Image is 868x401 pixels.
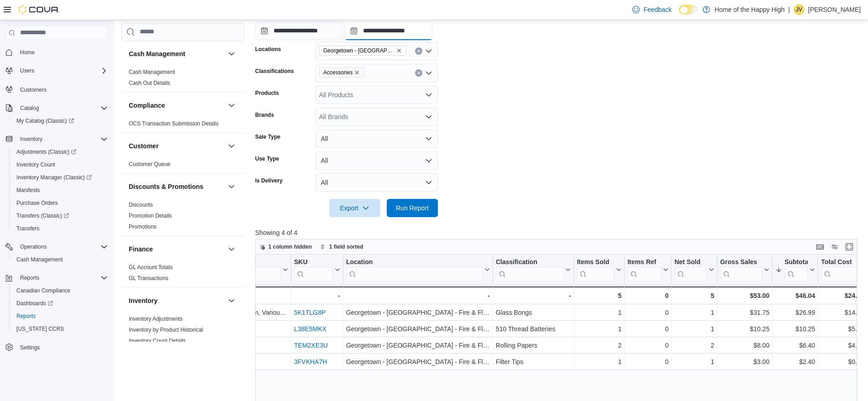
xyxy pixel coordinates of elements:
label: Sale Type [255,133,280,141]
div: $2.40 [775,356,815,367]
a: My Catalog (Classic) [13,115,78,126]
div: Total Cost [821,258,857,267]
div: Net Sold [674,258,707,267]
span: JV [796,4,802,15]
span: Manifests [16,187,40,194]
div: Compliance [121,118,244,133]
span: Inventory Count [16,161,55,168]
div: Product [112,258,281,267]
div: 2 [577,340,621,351]
button: Inventory [16,134,46,145]
a: Promotion Details [129,213,172,219]
div: Georgetown - [GEOGRAPHIC_DATA] - Fire & Flower [346,356,490,367]
div: Georgetown - [GEOGRAPHIC_DATA] - Fire & Flower [346,307,490,318]
span: Promotions [129,223,157,230]
span: Inventory Manager (Classic) [13,172,108,183]
span: Operations [20,243,47,250]
button: Inventory [129,296,224,305]
button: Open list of options [425,69,432,77]
button: Customer [129,141,224,151]
span: Dark Mode [679,15,679,15]
span: Promotion Details [129,212,172,219]
button: Remove Accessories from selection in this group [354,70,360,75]
a: Cash Management [13,254,66,265]
div: Net Sold [674,258,707,281]
div: - [495,290,571,301]
p: | [788,4,790,15]
div: Finance [121,262,244,287]
button: Run Report [387,199,438,217]
a: My Catalog (Classic) [9,115,111,127]
div: $4.00 [821,340,864,351]
label: Locations [255,46,281,53]
a: Customer Queue [129,161,170,167]
div: 1 [577,356,621,367]
span: My Catalog (Classic) [13,115,108,126]
span: Home [16,47,108,58]
a: Inventory Adjustments [129,316,183,322]
button: Reports [9,310,111,323]
span: OCS Transaction Submission Details [129,120,219,127]
a: 5K1TLG8P [294,309,326,316]
span: Purchase Orders [13,198,108,208]
div: Items Ref [627,258,661,267]
span: Transfers (Classic) [13,210,108,221]
a: GL Account Totals [129,264,173,271]
a: Reports [13,311,39,322]
h3: Inventory [129,296,158,305]
a: Customers [16,84,50,95]
button: 1 field sorted [316,241,367,252]
div: $26.99 [775,307,815,318]
a: Inventory Manager (Classic) [13,172,95,183]
div: Glass Water Pipe, 8” Color Crown Ice Catcher 4mm, Various Colors [112,307,288,318]
span: Inventory [20,135,42,143]
span: Run Report [396,203,429,213]
button: Compliance [129,101,224,110]
span: Inventory [16,134,108,145]
button: Open list of options [425,91,432,99]
button: Enter fullscreen [844,241,855,252]
a: Transfers (Classic) [9,209,111,222]
div: SKU [294,258,333,267]
div: SKU URL [294,258,333,281]
span: Transfers [13,223,108,234]
span: Reports [20,274,39,281]
div: OCB, Premium Filters Perforated [112,356,288,367]
span: Feedback [643,5,671,14]
div: Subtotal [784,258,808,267]
a: Cash Management [129,69,175,75]
button: Home [2,46,111,59]
button: Display options [829,241,840,252]
a: [US_STATE] CCRS [13,323,68,334]
span: 1 column hidden [268,243,312,250]
div: $14.80 [821,307,864,318]
button: SKU [294,258,340,281]
div: Yocan, Flat Slim 510 Battery, Black [112,323,288,334]
div: Classification [495,258,563,281]
div: Items Sold [577,258,614,267]
div: 0 [627,307,668,318]
div: 1 [674,307,714,318]
div: 5 [577,290,621,301]
span: Adjustments (Classic) [16,148,76,156]
p: Home of the Happy High [715,4,784,15]
a: Inventory Count Details [129,338,186,344]
div: 0 [627,290,668,301]
span: Transfers (Classic) [16,212,69,219]
span: My Catalog (Classic) [16,117,74,125]
button: Reports [2,271,111,284]
button: Compliance [226,100,237,111]
div: Location [346,258,483,281]
button: Export [329,199,380,217]
h3: Finance [129,245,153,254]
button: Total Cost [821,258,864,281]
a: 3FVKHA7H [294,358,327,365]
div: 1 [674,323,714,334]
a: TEM2XE3U [294,342,328,349]
span: Inventory Count [13,159,108,170]
a: Dashboards [13,298,57,309]
button: Discounts & Promotions [226,181,237,192]
span: Washington CCRS [13,323,108,334]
